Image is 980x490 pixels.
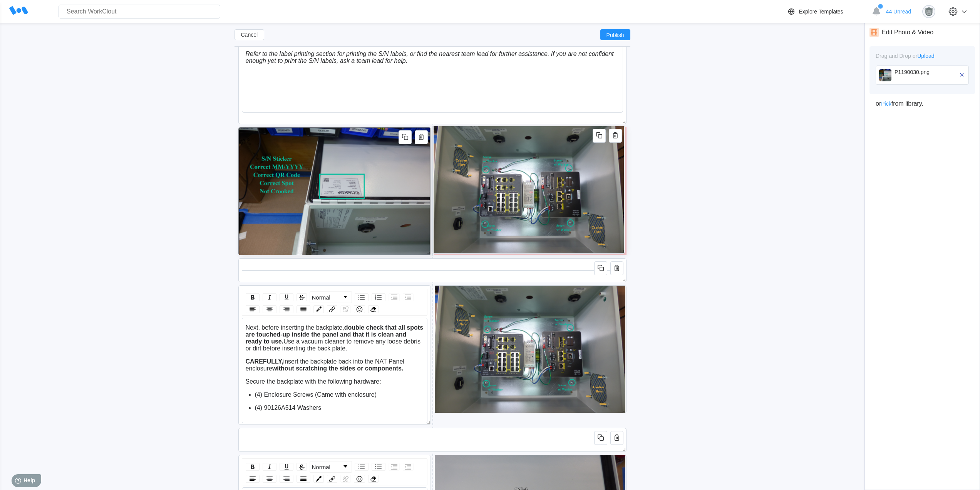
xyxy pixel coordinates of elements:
div: Underline [280,293,293,301]
span: without scratching the sides or components. [272,365,403,372]
div: Strikethrough [297,293,307,301]
div: Link [327,305,337,313]
div: Bold [246,293,260,301]
div: Center [263,475,276,483]
img: P1190031.jpg [435,286,625,413]
div: Remove [368,475,379,483]
span: Publish [606,32,624,37]
span: Use a vacuum cleaner to remove any loose debris or dirt before inserting the back plate. [246,338,422,352]
a: Block Type [310,292,352,303]
span: Refer to the label printing section for printing the S/N labels, or find the nearest team lead fo... [246,51,549,57]
div: rdw-editor [246,324,424,348]
a: Block Type [310,461,352,472]
div: Italic [263,293,276,301]
div: rdw-link-control [325,475,352,483]
div: rdw-dropdown [310,291,352,303]
a: Explore Templates [787,7,868,16]
div: rdw-block-control [308,461,353,473]
div: rdw-dropdown [310,461,352,473]
span: Cancel [241,32,258,37]
div: Explore Templates [799,8,843,15]
div: Link [327,475,337,483]
div: Left [246,305,260,313]
span: Secure the backplate with the following hardware: [246,378,381,385]
span: If you are not confident enough yet to print the S/N labels, ask a team lead for help. [246,51,616,64]
div: rdw-color-picker [312,305,325,313]
button: Cancel [235,29,265,40]
div: Right [280,475,293,483]
span: 44 Unread [886,8,911,15]
div: Edit Photo & Video [882,29,933,36]
div: rdw-toolbar [242,289,427,316]
div: Ordered [372,293,385,301]
img: P1190030.jpg [879,69,891,81]
div: rdw-inline-control [244,461,308,473]
span: Pick [881,101,891,107]
div: rdw-list-control [353,291,415,303]
div: rdw-wrapper [242,289,427,421]
div: rdw-textalign-control [244,305,312,313]
span: (4) Enclosure Screws (Came with enclosure) [255,391,377,398]
span: Drag and Drop or [876,53,935,59]
div: Right [280,305,293,313]
div: rdw-list-control [353,461,415,473]
div: Outdent [403,293,414,301]
div: Unlink [340,475,351,483]
div: Strikethrough [297,463,307,471]
div: rdw-block-control [308,291,353,303]
div: Bold [246,463,260,471]
div: Left [246,475,260,483]
div: Justify [297,305,310,313]
button: Publish [600,29,630,40]
span: double check that all spots are touched-up inside the panel and that it is clean and ready to use. [246,324,425,345]
div: Remove [368,305,379,313]
div: rdw-link-control [325,305,352,313]
div: P1190030.png [895,69,958,75]
div: rdw-color-picker [312,475,325,483]
div: Unordered [355,463,369,471]
div: Outdent [403,463,414,471]
div: rdw-textalign-control [244,475,312,483]
img: P1190031.jpg [433,126,624,253]
div: rdw-emoji-control [352,475,367,483]
div: rdw-emoji-control [352,305,367,313]
div: or from library. [876,100,969,107]
span: insert the backplate back into the NAT Panel enclosure [246,358,406,372]
img: gorilla.png [922,5,935,18]
span: (4) 90126A514 Washers [255,404,322,411]
div: Unlink [340,305,351,313]
span: Next, before inserting the backplate, [246,324,344,331]
div: Unordered [355,293,369,301]
input: Search WorkClout [59,5,220,19]
div: Justify [297,475,310,483]
div: Ordered [372,463,385,471]
span: Normal [312,464,330,470]
span: Upload [917,53,934,59]
span: Normal [312,294,330,301]
div: Indent [389,463,400,471]
img: P1190030.jpg [239,128,430,255]
div: rdw-toolbar [242,458,427,485]
div: Underline [280,463,293,471]
div: rdw-remove-control [367,305,380,313]
div: Indent [389,293,400,301]
div: rdw-remove-control [367,475,380,483]
div: rdw-inline-control [244,291,308,303]
div: Italic [263,463,276,471]
div: Center [263,305,276,313]
span: CAREFULLY, [246,358,283,365]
